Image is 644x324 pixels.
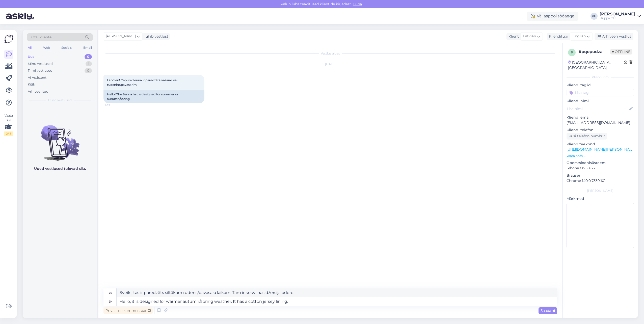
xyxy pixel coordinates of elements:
div: All [27,44,33,51]
div: Kliendi info [567,75,634,79]
div: Arhiveeritud [28,89,48,94]
div: lv [109,288,112,297]
span: Otsi kliente [31,35,51,40]
div: Vaata siia [4,113,13,136]
p: iPhone OS 18.6.2 [567,166,634,171]
div: [DATE] [103,62,557,66]
div: 0 [85,54,92,59]
a: [PERSON_NAME]Huppa OÜ [600,12,641,20]
img: Askly Logo [4,34,14,44]
input: Lisa nimi [567,106,628,112]
p: [EMAIL_ADDRESS][DOMAIN_NAME] [567,120,634,125]
div: Väljaspool tööaega [527,12,578,21]
p: Märkmed [567,196,634,201]
p: Klienditeekond [567,142,634,147]
span: Uued vestlused [48,98,72,102]
div: # pqopudza [579,49,610,55]
div: Minu vestlused [28,61,53,66]
div: 0 [85,68,92,73]
a: [URL][DOMAIN_NAME][PERSON_NAME] [567,147,636,152]
p: Brauser [567,173,634,178]
div: Email [82,44,93,51]
textarea: Hello, it is designed for warmer autumn/spring weather. It has a cotton jersey lining. [117,297,557,306]
div: Vestlus algas [103,51,557,56]
textarea: Sveiki, tas ir paredzēts siltākam rudens/pavasara laikam. Tam ir kokvilnas džersija odere. [117,288,557,297]
div: 1 [86,61,92,66]
div: Web [42,44,51,51]
div: en [109,297,113,306]
div: juhib vestlust [143,34,168,39]
span: Luba [352,2,363,6]
div: Klienditugi [547,34,568,39]
div: Küsi telefoninumbrit [567,133,607,140]
div: [PERSON_NAME] [567,188,634,193]
span: Offline [610,49,632,55]
div: Huppa OÜ [600,16,635,20]
div: Hello! The Senna hat is designed for summer or autumn/spring. [103,90,204,103]
span: English [573,34,586,39]
span: Saada [541,308,555,313]
input: Lisa tag [567,89,634,96]
span: Latvian [523,34,536,39]
div: Klient [506,34,519,39]
span: [PERSON_NAME] [106,34,136,39]
p: Kliendi nimi [567,98,634,104]
div: Tiimi vestlused [28,68,52,73]
p: Vaata edasi ... [567,154,634,158]
div: Privaatne kommentaar [103,307,153,314]
div: Kõik [28,82,35,87]
p: Kliendi telefon [567,127,634,133]
p: Operatsioonisüsteem [567,160,634,166]
span: 9:33 [105,103,124,107]
p: Chrome 140.0.7339.101 [567,178,634,183]
div: KU [591,13,598,20]
span: p [571,50,573,54]
div: AI Assistent [28,75,46,80]
p: Kliendi tag'id [567,83,634,88]
div: Socials [60,44,73,51]
div: [PERSON_NAME] [600,12,635,16]
div: 2 / 3 [4,131,13,136]
img: No chats [23,116,97,161]
p: Uued vestlused tulevad siia. [34,166,86,171]
div: Arhiveeri vestlus [595,33,633,40]
span: Labdien! Cepure Senna ir paredzēta vasarai, vai rudenim/pavasarim [107,78,178,87]
div: Uus [28,54,34,59]
div: [GEOGRAPHIC_DATA], [GEOGRAPHIC_DATA] [568,60,624,70]
p: Kliendi email [567,115,634,120]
